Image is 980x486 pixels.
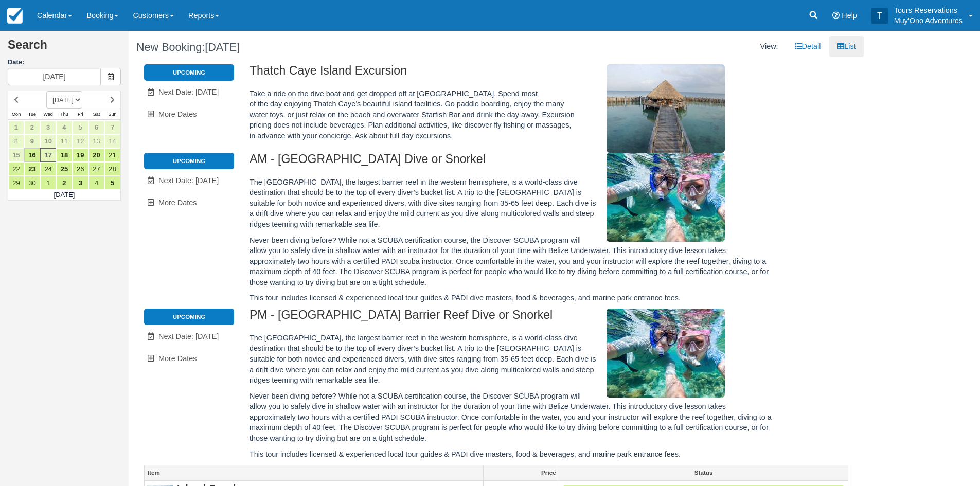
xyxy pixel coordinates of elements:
[832,12,840,19] i: Help
[24,162,40,176] a: 23
[104,134,120,148] a: 14
[607,64,725,153] img: M296-1
[56,134,72,148] a: 11
[24,109,40,120] th: Tue
[8,58,121,67] label: Date:
[144,326,234,347] a: Next Date: [DATE]
[40,134,56,148] a: 10
[56,120,72,134] a: 4
[24,134,40,148] a: 9
[250,235,774,288] p: Never been diving before? While not a SCUBA certification course, the Discover SCUBA program will...
[40,148,56,162] a: 17
[7,8,23,24] img: checkfront-main-nav-mini-logo.png
[250,153,774,172] h2: AM - [GEOGRAPHIC_DATA] Dive or Snorkel
[8,134,24,148] a: 8
[205,41,240,53] span: [DATE]
[136,41,488,53] h1: New Booking:
[158,88,219,96] span: Next Date: [DATE]
[104,176,120,190] a: 5
[73,148,88,162] a: 19
[250,293,774,303] p: This tour includes licensed & experienced local tour guides & PADI dive masters, food & beverages...
[144,153,234,169] li: Upcoming
[73,109,88,120] th: Fri
[24,176,40,190] a: 30
[144,64,234,81] li: Upcoming
[104,148,120,162] a: 21
[88,162,104,176] a: 27
[484,465,559,480] a: Price
[158,354,197,363] span: More Dates
[88,176,104,190] a: 4
[88,109,104,120] th: Sat
[842,11,857,20] span: Help
[144,309,234,325] li: Upcoming
[894,5,963,15] p: Tours Reservations
[73,162,88,176] a: 26
[104,109,120,120] th: Sun
[88,148,104,162] a: 20
[40,109,56,120] th: Wed
[40,120,56,134] a: 3
[56,176,72,190] a: 2
[250,88,774,141] p: Take a ride on the dive boat and get dropped off at [GEOGRAPHIC_DATA]. Spend most of the day enjo...
[158,176,219,185] span: Next Date: [DATE]
[56,148,72,162] a: 18
[559,465,847,480] a: Status
[250,449,774,460] p: This tour includes licensed & experienced local tour guides & PADI dive masters, food & beverages...
[787,36,829,57] a: Detail
[104,120,120,134] a: 7
[8,109,24,120] th: Mon
[250,64,774,83] h2: Thatch Caye Island Excursion
[607,309,725,398] img: M295-1
[40,162,56,176] a: 24
[894,15,963,26] p: Muy'Ono Adventures
[145,465,483,480] a: Item
[250,309,774,328] h2: PM - [GEOGRAPHIC_DATA] Barrier Reef Dive or Snorkel
[73,120,88,134] a: 5
[607,153,725,242] img: M294-1
[250,177,774,230] p: The [GEOGRAPHIC_DATA], the largest barrier reef in the western hemisphere, is a world-class dive ...
[8,176,24,190] a: 29
[56,162,72,176] a: 25
[871,8,888,24] div: T
[144,82,234,103] a: Next Date: [DATE]
[250,391,774,444] p: Never been diving before? While not a SCUBA certification course, the Discover SCUBA program will...
[8,120,24,134] a: 1
[144,170,234,191] a: Next Date: [DATE]
[829,36,863,57] a: List
[8,39,121,58] h2: Search
[158,332,219,340] span: Next Date: [DATE]
[73,176,88,190] a: 3
[753,36,786,57] li: View:
[158,199,197,207] span: More Dates
[88,134,104,148] a: 13
[250,333,774,386] p: The [GEOGRAPHIC_DATA], the largest barrier reef in the western hemisphere, is a world-class dive ...
[158,110,197,118] span: More Dates
[8,148,24,162] a: 15
[104,162,120,176] a: 28
[8,190,121,201] td: [DATE]
[8,162,24,176] a: 22
[56,109,72,120] th: Thu
[24,148,40,162] a: 16
[40,176,56,190] a: 1
[73,134,88,148] a: 12
[88,120,104,134] a: 6
[24,120,40,134] a: 2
